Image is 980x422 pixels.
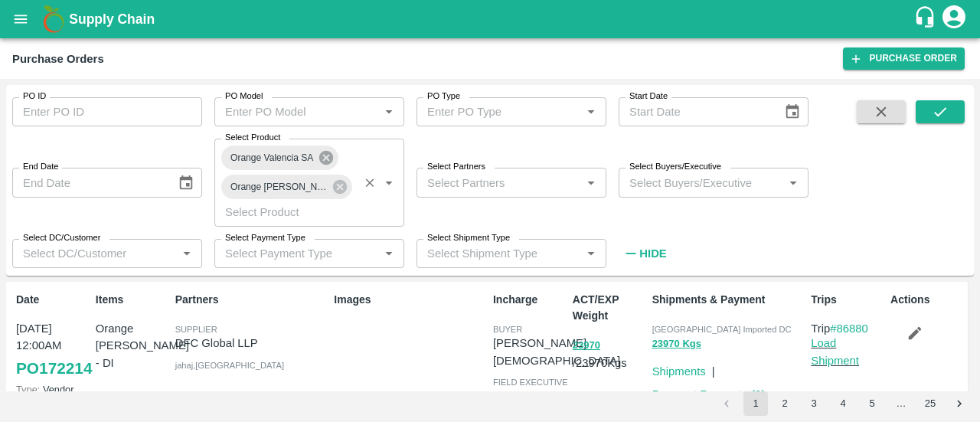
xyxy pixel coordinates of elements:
[493,335,620,369] p: [PERSON_NAME][DEMOGRAPHIC_DATA]
[427,90,460,103] label: PO Type
[913,5,940,33] div: customer-support
[221,150,322,166] span: Orange Valencia SA
[171,168,201,198] button: Choose date
[652,365,706,378] a: Shipments
[493,325,522,334] span: buyer
[17,244,172,263] input: Select DC/Customer
[69,11,155,27] b: Supply Chain
[802,391,826,416] button: Go to page 3
[830,322,868,335] a: #86880
[493,292,567,308] p: Incharge
[12,97,202,126] input: Enter PO ID
[918,391,942,416] button: Go to page 25
[629,161,721,173] label: Select Buyers/Executive
[379,102,399,122] button: Open
[225,232,305,244] label: Select Payment Type
[16,355,92,382] a: PO172214
[811,292,884,308] p: Trips
[860,391,884,416] button: Go to page 5
[619,240,671,267] button: Hide
[712,391,974,416] nav: pagination navigation
[379,173,399,193] button: Open
[743,391,768,416] button: page 1
[96,320,169,371] p: Orange [PERSON_NAME] - DI
[619,97,772,126] input: Start Date
[639,247,666,260] strong: Hide
[96,292,169,308] p: Items
[225,132,280,144] label: Select Product
[947,391,972,416] button: Go to next page
[652,325,792,334] span: [GEOGRAPHIC_DATA] Imported DC
[175,361,284,370] span: jahaj , [GEOGRAPHIC_DATA]
[38,4,69,34] img: logo
[421,172,577,192] input: Select Partners
[12,49,104,69] div: Purchase Orders
[652,388,766,401] a: Payment Requests (0)
[652,335,701,353] button: 23970 Kgs
[221,146,338,170] div: Orange Valencia SA
[890,292,964,308] p: Actions
[421,102,577,122] input: Enter PO Type
[581,244,601,263] button: Open
[175,292,328,308] p: Partners
[175,325,217,334] span: Supplier
[219,201,354,221] input: Select Product
[3,2,38,37] button: open drawer
[652,292,805,308] p: Shipments & Payment
[573,337,600,355] button: 23970
[706,357,715,380] div: |
[573,292,646,324] p: ACT/EXP Weight
[831,391,855,416] button: Go to page 4
[581,102,601,122] button: Open
[493,378,568,387] span: field executive
[783,173,803,193] button: Open
[16,292,90,308] p: Date
[23,232,100,244] label: Select DC/Customer
[427,232,510,244] label: Select Shipment Type
[811,320,884,337] p: Trip
[23,90,46,103] label: PO ID
[16,382,90,397] p: Vendor
[177,244,197,263] button: Open
[219,102,374,122] input: Enter PO Model
[889,397,913,411] div: …
[581,173,601,193] button: Open
[778,97,807,126] button: Choose date
[175,335,328,352] p: DFC Global LLP
[379,244,399,263] button: Open
[219,244,354,263] input: Select Payment Type
[221,175,352,199] div: Orange [PERSON_NAME] - DI
[843,47,965,70] a: Purchase Order
[811,337,859,366] a: Load Shipment
[23,161,58,173] label: End Date
[16,384,40,395] span: Type:
[773,391,797,416] button: Go to page 2
[12,168,165,197] input: End Date
[225,90,263,103] label: PO Model
[69,8,913,30] a: Supply Chain
[427,161,485,173] label: Select Partners
[360,172,381,193] button: Clear
[629,90,668,103] label: Start Date
[623,172,779,192] input: Select Buyers/Executive
[221,179,336,195] span: Orange [PERSON_NAME] - DI
[573,336,646,371] p: / 23970 Kgs
[421,244,557,263] input: Select Shipment Type
[334,292,487,308] p: Images
[940,3,968,35] div: account of current user
[16,320,90,355] p: [DATE] 12:00AM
